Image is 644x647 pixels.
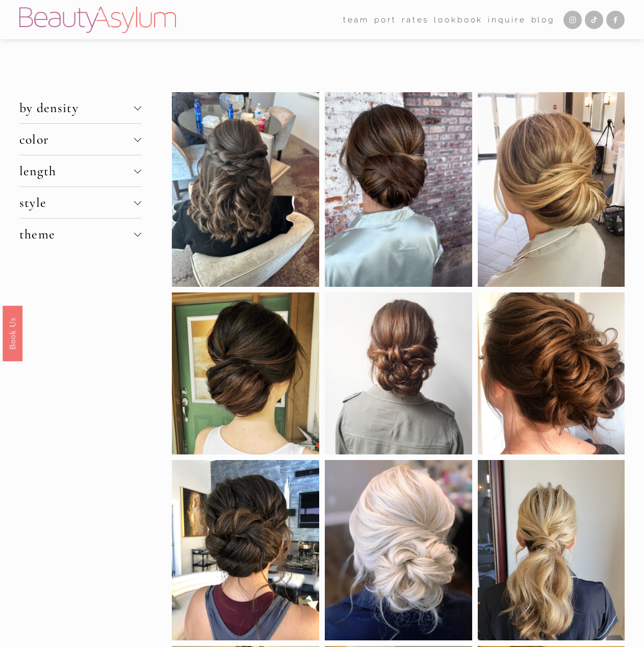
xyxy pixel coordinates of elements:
[343,13,369,27] span: team
[374,12,396,28] a: port
[3,306,22,361] a: Book Us
[19,100,134,116] span: by density
[402,12,429,28] a: Rates
[19,155,141,186] button: length
[19,131,134,147] span: color
[488,12,526,28] a: Inquire
[343,12,369,28] a: folder dropdown
[19,226,134,242] span: theme
[19,124,141,155] button: color
[19,163,134,179] span: length
[585,11,603,29] a: TikTok
[19,92,141,123] button: by density
[531,12,555,28] a: Blog
[563,11,582,29] a: Instagram
[606,11,625,29] a: Facebook
[434,12,483,28] a: Lookbook
[19,195,134,210] span: style
[19,219,141,250] button: theme
[19,7,176,33] img: Beauty Asylum | Bridal Hair &amp; Makeup Charlotte &amp; Atlanta
[19,187,141,218] button: style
